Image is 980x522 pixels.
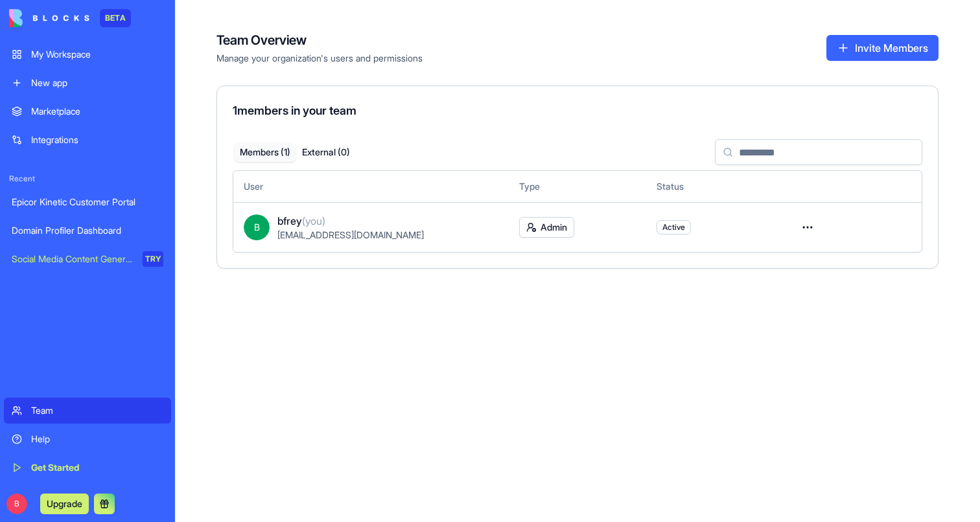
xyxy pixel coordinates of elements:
[31,433,163,446] div: Help
[4,455,171,481] a: Get Started
[244,214,270,240] span: B
[302,214,325,227] span: (you)
[277,229,424,240] span: [EMAIL_ADDRESS][DOMAIN_NAME]
[12,253,134,266] div: Social Media Content Generator
[216,31,423,49] h4: Team Overview
[9,9,131,27] a: BETA
[4,41,171,67] a: My Workspace
[233,104,356,117] span: 1 members in your team
[519,217,574,238] button: Admin
[4,98,171,124] a: Marketplace
[31,461,163,474] div: Get Started
[4,246,171,272] a: Social Media Content GeneratorTRY
[31,76,163,89] div: New app
[40,494,89,514] button: Upgrade
[662,222,685,233] span: Active
[12,196,163,209] div: Epicor Kinetic Customer Portal
[6,494,27,514] span: B
[541,221,567,234] span: Admin
[4,70,171,96] a: New app
[216,52,423,65] span: Manage your organization's users and permissions
[657,180,773,193] div: Status
[4,189,171,215] a: Epicor Kinetic Customer Portal
[235,143,296,162] button: Members ( 1 )
[4,174,171,184] span: Recent
[31,404,163,417] div: Team
[519,180,636,193] div: Type
[277,213,325,229] span: bfrey
[233,171,509,202] th: User
[100,9,131,27] div: BETA
[4,218,171,244] a: Domain Profiler Dashboard
[31,105,163,118] div: Marketplace
[9,9,89,27] img: logo
[12,224,163,237] div: Domain Profiler Dashboard
[826,35,939,61] button: Invite Members
[31,133,163,146] div: Integrations
[40,497,89,510] a: Upgrade
[31,48,163,61] div: My Workspace
[143,251,163,267] div: TRY
[4,426,171,452] a: Help
[296,143,356,162] button: External ( 0 )
[4,127,171,153] a: Integrations
[4,398,171,424] a: Team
